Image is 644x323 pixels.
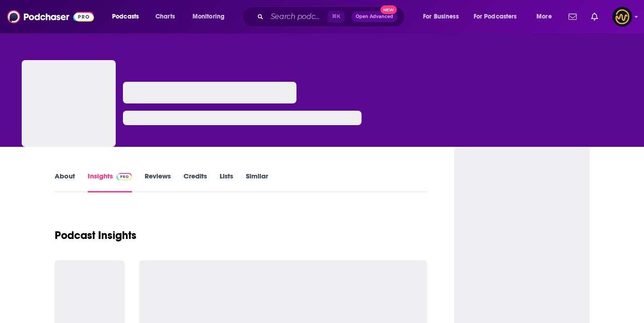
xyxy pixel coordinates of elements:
[612,7,632,27] img: User Profile
[356,14,393,19] span: Open Advanced
[423,10,459,23] span: For Business
[251,6,414,27] div: Search podcasts, credits, & more...
[381,5,397,14] span: New
[150,9,180,24] a: Charts
[246,172,268,192] a: Similar
[183,172,207,192] a: Credits
[193,10,225,23] span: Monitoring
[7,8,94,25] img: Podchaser - Follow, Share and Rate Podcasts
[186,9,236,24] button: open menu
[155,10,175,23] span: Charts
[565,9,580,24] a: Show notifications dropdown
[117,173,132,180] img: Podchaser Pro
[55,172,75,192] a: About
[55,229,136,242] h1: Podcast Insights
[417,9,470,24] button: open menu
[468,9,530,24] button: open menu
[106,9,150,24] button: open menu
[612,7,632,27] button: Show profile menu
[588,9,602,24] a: Show notifications dropdown
[474,10,517,23] span: For Podcasters
[220,172,233,192] a: Lists
[328,11,344,23] span: ⌘ K
[352,11,397,22] button: Open AdvancedNew
[530,9,563,24] button: open menu
[267,9,328,24] input: Search podcasts, credits, & more...
[112,10,139,23] span: Podcasts
[612,7,632,27] span: Logged in as LowerStreet
[88,172,132,192] a: InsightsPodchaser Pro
[536,10,552,23] span: More
[145,172,171,192] a: Reviews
